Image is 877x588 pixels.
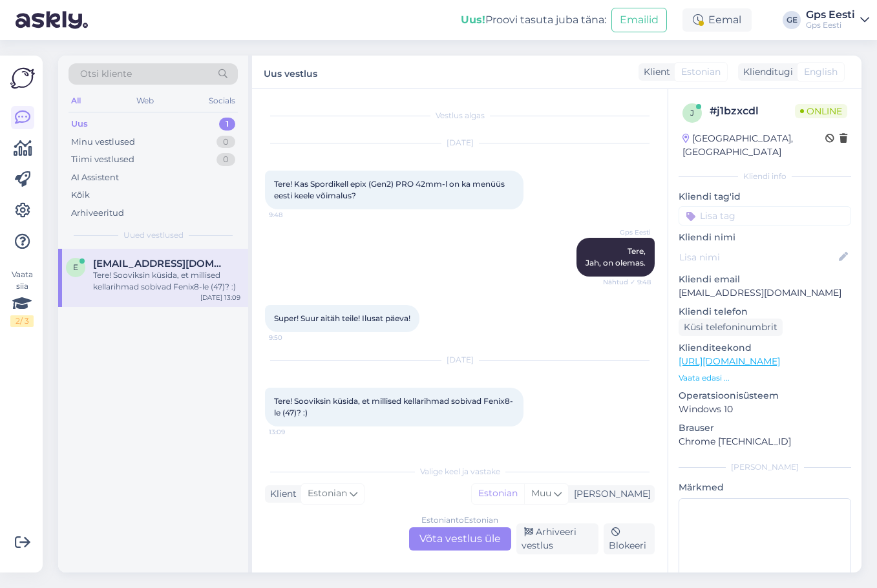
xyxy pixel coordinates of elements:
div: Kliendi info [679,171,851,182]
div: Estonian [472,484,524,503]
p: Kliendi tag'id [679,190,851,204]
div: Estonian to Estonian [421,514,498,526]
div: 0 [217,136,235,149]
div: AI Assistent [71,171,119,184]
div: 0 [217,153,235,166]
span: Online [795,104,847,118]
div: Web [134,92,156,109]
div: [PERSON_NAME] [679,461,851,473]
div: Minu vestlused [71,136,135,149]
p: Vaata edasi ... [679,372,851,384]
div: Vestlus algas [265,110,655,121]
div: GE [783,11,801,29]
span: Super! Suur aitäh teile! Ilusat päeva! [274,313,410,323]
div: [DATE] [265,354,655,366]
img: Askly Logo [10,66,35,90]
button: Emailid [611,8,667,32]
p: Chrome [TECHNICAL_ID] [679,435,851,448]
div: 2 / 3 [10,315,34,327]
p: Kliendi nimi [679,231,851,244]
div: Kõik [71,189,90,202]
div: [DATE] 13:09 [200,293,240,302]
div: Uus [71,118,88,131]
div: Arhiveeri vestlus [516,523,598,554]
span: Nähtud ✓ 9:48 [602,277,651,287]
span: Uued vestlused [123,229,184,241]
div: Klient [639,65,670,79]
span: Tere! Kas Spordikell epix (Gen2) PRO 42mm-l on ka menüüs eesti keele võimalus? [274,179,507,200]
label: Uus vestlus [264,63,317,81]
div: Võta vestlus üle [409,527,511,551]
span: ertsu7@gmail.com [93,258,227,269]
div: # j1bzxcdl [710,103,795,119]
span: Muu [531,487,551,499]
div: Tiimi vestlused [71,153,134,166]
div: Tere! Sooviksin küsida, et millised kellarihmad sobivad Fenix8-le (47)? :) [93,269,240,293]
div: Proovi tasuta juba täna: [461,12,606,28]
b: Uus! [461,14,485,26]
span: English [804,65,838,79]
div: All [69,92,83,109]
div: Socials [206,92,238,109]
div: Küsi telefoninumbrit [679,319,783,336]
p: Kliendi email [679,273,851,286]
p: Kliendi telefon [679,305,851,319]
div: 1 [219,118,235,131]
p: Windows 10 [679,403,851,416]
a: Gps EestiGps Eesti [806,10,869,30]
p: Klienditeekond [679,341,851,355]
div: [PERSON_NAME] [569,487,651,501]
span: 9:48 [269,210,317,220]
div: Gps Eesti [806,10,855,20]
div: Arhiveeritud [71,207,124,220]
p: Märkmed [679,481,851,494]
input: Lisa nimi [679,250,836,264]
p: [EMAIL_ADDRESS][DOMAIN_NAME] [679,286,851,300]
div: Valige keel ja vastake [265,466,655,478]
p: Operatsioonisüsteem [679,389,851,403]
span: Gps Eesti [602,227,651,237]
input: Lisa tag [679,206,851,226]
div: [DATE] [265,137,655,149]
div: Klient [265,487,297,501]
a: [URL][DOMAIN_NAME] [679,355,780,367]
div: Blokeeri [604,523,655,554]
span: e [73,262,78,272]
span: Tere! Sooviksin küsida, et millised kellarihmad sobivad Fenix8-le (47)? :) [274,396,513,417]
span: Estonian [308,487,347,501]
span: Estonian [681,65,721,79]
span: Otsi kliente [80,67,132,81]
div: [GEOGRAPHIC_DATA], [GEOGRAPHIC_DATA] [682,132,825,159]
div: Vaata siia [10,269,34,327]
div: Klienditugi [738,65,793,79]
div: Eemal [682,8,752,32]
span: 13:09 [269,427,317,437]
div: Gps Eesti [806,20,855,30]
span: 9:50 [269,333,317,342]
p: Brauser [679,421,851,435]
span: j [690,108,694,118]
